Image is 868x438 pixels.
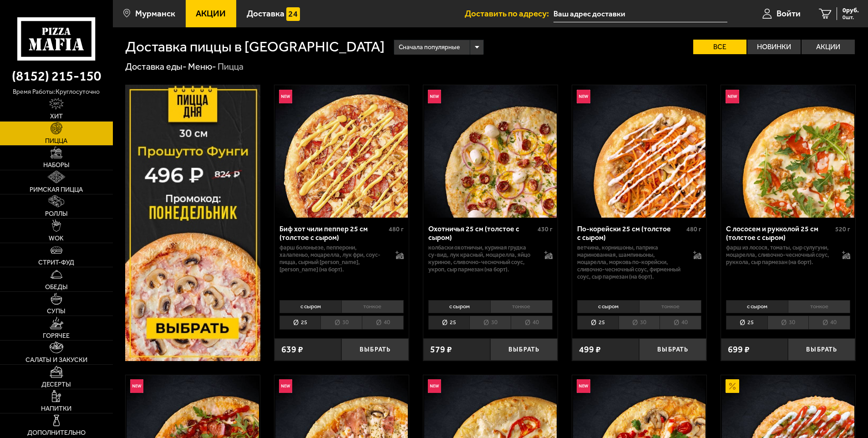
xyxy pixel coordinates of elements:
span: 480 г [686,225,701,233]
a: Меню- [188,61,216,72]
span: 520 г [835,225,850,233]
img: Новинка [726,90,739,103]
span: 0 шт. [843,15,859,20]
span: Мурманск [135,9,175,18]
li: с сыром [428,300,490,313]
span: Пицца [45,138,67,144]
li: с сыром [726,300,788,313]
img: С лососем и рукколой 25 см (толстое с сыром) [722,85,854,218]
a: НовинкаБиф хот чили пеппер 25 см (толстое с сыром) [274,85,409,218]
span: Роллы [45,211,68,217]
span: 579 ₽ [430,345,452,354]
span: 480 г [389,225,404,233]
span: Горячее [43,333,70,339]
label: Все [693,40,746,54]
p: фарш болоньезе, пепперони, халапеньо, моцарелла, лук фри, соус-пицца, сырный [PERSON_NAME], [PERS... [279,244,387,273]
li: с сыром [577,300,639,313]
span: Войти [777,9,801,18]
div: Охотничья 25 см (толстое с сыром) [428,224,535,242]
img: Охотничья 25 см (толстое с сыром) [424,85,557,218]
span: Стрит-фуд [38,260,74,266]
a: НовинкаПо-корейски 25 см (толстое с сыром) [572,85,706,218]
li: тонкое [341,300,404,313]
span: Напитки [41,406,71,412]
span: Акции [196,9,226,18]
li: 30 [619,316,660,330]
h1: Доставка пиццы в [GEOGRAPHIC_DATA] [125,40,385,54]
span: Сначала популярные [399,39,460,56]
img: Новинка [279,379,293,393]
span: Супы [47,308,66,315]
a: НовинкаОхотничья 25 см (толстое с сыром) [423,85,558,218]
p: колбаски охотничьи, куриная грудка су-вид, лук красный, моцарелла, яйцо куриное, сливочно-чесночн... [428,244,536,273]
div: Биф хот чили пеппер 25 см (толстое с сыром) [279,224,386,242]
li: 30 [320,316,362,330]
span: Обеды [45,284,68,290]
img: Новинка [428,379,442,393]
li: 40 [511,316,553,330]
p: фарш из лосося, томаты, сыр сулугуни, моцарелла, сливочно-чесночный соус, руккола, сыр пармезан (... [726,244,833,266]
span: WOK [49,235,64,242]
span: Салаты и закуски [25,357,87,363]
button: Выбрать [490,338,558,361]
img: 15daf4d41897b9f0e9f617042186c801.svg [286,7,300,21]
li: 25 [726,316,767,330]
button: Выбрать [341,338,409,361]
span: Римская пицца [30,187,83,193]
span: Доставить по адресу: [465,9,553,18]
span: Хит [50,113,63,120]
img: По-корейски 25 см (толстое с сыром) [573,85,706,218]
p: ветчина, корнишоны, паприка маринованная, шампиньоны, моцарелла, морковь по-корейски, сливочно-че... [577,244,685,280]
li: 40 [660,316,701,330]
span: Наборы [43,162,70,168]
input: Ваш адрес доставки [553,5,727,22]
label: Акции [802,40,855,54]
span: Доставка [247,9,284,18]
li: 40 [362,316,404,330]
div: Пицца [218,61,244,73]
span: 639 ₽ [281,345,303,354]
img: Новинка [577,379,590,393]
a: НовинкаС лососем и рукколой 25 см (толстое с сыром) [721,85,855,218]
img: Акционный [726,379,739,393]
li: 25 [577,316,619,330]
label: Новинки [747,40,801,54]
li: тонкое [490,300,553,313]
div: С лососем и рукколой 25 см (толстое с сыром) [726,224,833,242]
img: Новинка [130,379,144,393]
button: Выбрать [788,338,855,361]
span: Дополнительно [27,430,86,436]
a: Доставка еды- [125,61,187,72]
li: 30 [767,316,809,330]
li: 40 [808,316,850,330]
span: 499 ₽ [579,345,601,354]
img: Биф хот чили пеппер 25 см (толстое с сыром) [275,85,408,218]
div: По-корейски 25 см (толстое с сыром) [577,224,684,242]
span: Десерты [41,382,71,388]
li: с сыром [279,300,341,313]
img: Новинка [428,90,442,103]
span: 430 г [538,225,553,233]
button: Выбрать [639,338,706,361]
img: Новинка [577,90,590,103]
li: тонкое [639,300,701,313]
img: Новинка [279,90,293,103]
li: 25 [428,316,470,330]
li: 30 [469,316,511,330]
li: 25 [279,316,321,330]
span: 0 руб. [843,7,859,14]
span: 699 ₽ [728,345,750,354]
li: тонкое [788,300,850,313]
